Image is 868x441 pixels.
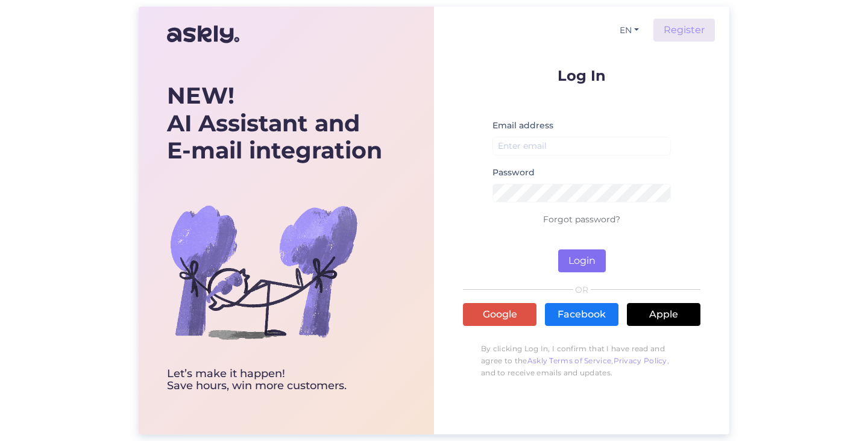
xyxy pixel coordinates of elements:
[614,356,667,365] a: Privacy Policy
[463,337,700,385] p: By clicking Log In, I confirm that I have read and agree to the , , and to receive emails and upd...
[492,137,671,155] input: Enter email
[543,214,620,225] a: Forgot password?
[558,249,606,272] button: Login
[545,303,618,326] a: Facebook
[167,175,360,368] img: bg-askly
[167,368,382,392] div: Let’s make it happen! Save hours, win more customers.
[627,303,700,326] a: Apple
[167,82,382,164] div: AI Assistant and E-mail integration
[463,303,536,326] a: Google
[167,20,239,49] img: Askly
[527,356,612,365] a: Askly Terms of Service
[463,68,700,83] p: Log In
[167,81,234,110] b: NEW!
[615,22,644,39] button: EN
[492,166,535,179] label: Password
[653,19,715,42] a: Register
[573,286,591,294] span: OR
[492,119,553,132] label: Email address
